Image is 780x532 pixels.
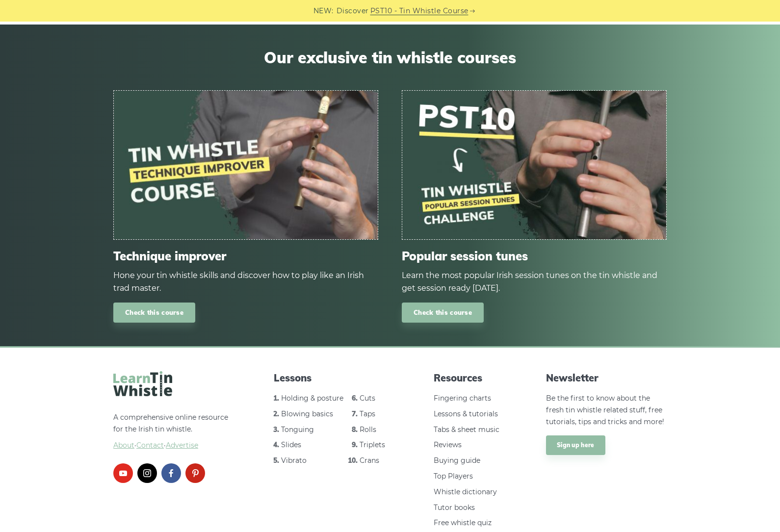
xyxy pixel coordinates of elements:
[434,503,475,512] a: Tutor books
[546,371,667,385] span: Newsletter
[161,463,181,483] a: facebook
[185,463,205,483] a: pinterest
[113,48,667,67] span: Our exclusive tin whistle courses
[113,441,134,450] a: About
[274,371,394,385] span: Lessons
[113,463,133,483] a: youtube
[113,371,172,396] img: LearnTinWhistle.com
[434,394,491,403] a: Fingering charts
[281,394,343,403] a: Holding & posture
[360,440,385,449] a: Triplets
[434,440,462,449] a: Reviews
[434,371,506,385] span: Resources
[370,5,468,17] a: PST10 - Tin Whistle Course
[360,456,379,465] a: Crans
[360,394,375,403] a: Cuts
[113,303,195,323] a: Check this course
[113,412,234,452] p: A comprehensive online resource for the Irish tin whistle.
[113,249,378,263] span: Technique improver
[434,409,498,418] a: Lessons & tutorials
[546,393,667,428] p: Be the first to know about the fresh tin whistle related stuff, free tutorials, tips and tricks a...
[402,269,667,295] div: Learn the most popular Irish session tunes on the tin whistle and get session ready [DATE].
[113,269,378,295] div: Hone your tin whistle skills and discover how to play like an Irish trad master.
[434,487,497,496] a: Whistle dictionary
[360,425,376,434] a: Rolls
[402,249,667,263] span: Popular session tunes
[360,409,375,418] a: Taps
[434,456,480,465] a: Buying guide
[166,441,198,450] span: Advertise
[434,425,499,434] a: Tabs & sheet music
[434,472,473,481] a: Top Players
[281,456,307,465] a: Vibrato
[434,518,492,527] a: Free whistle quiz
[313,5,334,17] span: NEW:
[114,91,378,239] img: tin-whistle-course
[113,440,234,452] span: ·
[281,409,333,418] a: Blowing basics
[281,440,301,449] a: Slides
[337,5,369,17] span: Discover
[281,425,314,434] a: Tonguing
[137,463,157,483] a: instagram
[136,441,198,450] a: Contact·Advertise
[546,435,605,455] a: Sign up here
[402,303,484,323] a: Check this course
[136,441,164,450] span: Contact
